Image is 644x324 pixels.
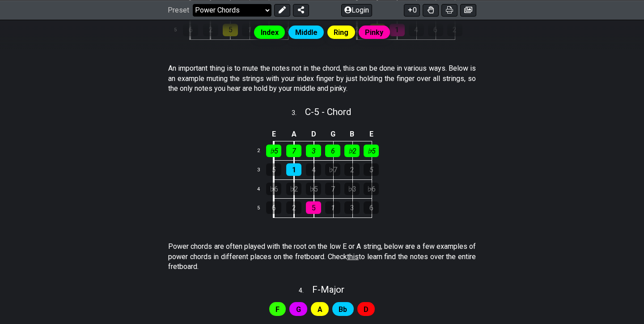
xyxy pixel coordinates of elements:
span: First enable full edit mode to edit [364,303,369,316]
div: 6 [364,201,379,214]
div: 5 [306,201,321,214]
button: Print [441,4,458,16]
div: ♭7 [325,163,340,176]
td: 4 [252,179,274,199]
button: Edit Preset [274,4,290,16]
p: An important thing is to mute the notes not in the chord, this can be done in various ways. Below... [168,64,476,94]
button: Create image [460,4,476,16]
span: F - Major [312,284,344,295]
td: 2 [252,141,274,161]
div: 4 [306,163,321,176]
span: First enable full edit mode to edit [339,303,347,316]
div: 1 [286,163,301,176]
div: 7 [325,183,340,195]
td: A [284,127,304,141]
div: 2 [344,163,360,176]
div: 3 [306,145,321,157]
div: ♭5 [266,145,281,157]
div: ♭2 [344,145,360,157]
span: Index [261,26,279,39]
button: 0 [404,4,420,16]
div: 3 [344,201,360,214]
button: Login [341,4,372,16]
td: 3 [252,160,274,179]
span: this [347,252,359,261]
div: ♭3 [344,183,360,195]
div: 1 [325,201,340,214]
span: First enable full edit mode to edit [318,303,322,316]
div: ♭2 [286,183,301,195]
div: ♭5 [364,145,379,157]
span: Middle [295,26,318,39]
span: Preset [168,6,189,14]
p: Power chords are often played with the root on the low E or A string, below are a few examples of... [168,242,476,272]
td: B [343,127,362,141]
div: 6 [325,145,340,157]
td: 5 [252,199,274,218]
td: E [263,127,284,141]
span: C - 5 - Chord [305,107,351,117]
div: 2 [286,201,301,214]
div: ♭6 [266,183,281,195]
span: First enable full edit mode to edit [275,303,280,316]
td: E [362,127,381,141]
div: ♭6 [364,183,379,195]
div: 5 [266,163,281,176]
td: D [304,127,323,141]
div: 7 [286,145,301,157]
div: 5 [364,163,379,176]
button: Toggle Dexterity for all fretkits [423,4,439,16]
span: 4 . [299,286,312,296]
button: Share Preset [293,4,309,16]
select: Preset [193,4,271,16]
span: First enable full edit mode to edit [296,303,301,316]
div: 6 [266,201,281,214]
td: G [323,127,343,141]
span: 3 . [292,108,305,118]
div: ♭5 [306,183,321,195]
span: Ring [334,26,348,39]
span: Pinky [365,26,383,39]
